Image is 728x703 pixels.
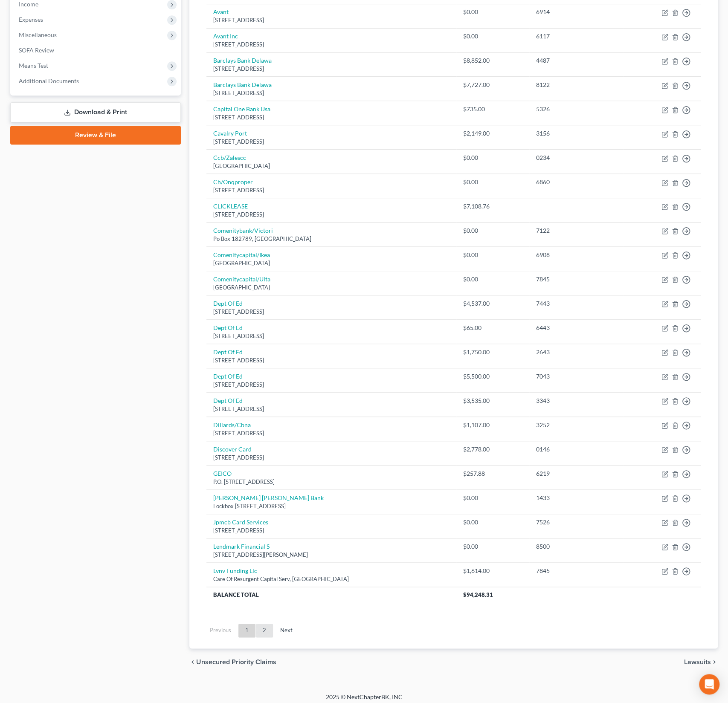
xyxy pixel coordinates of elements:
a: Discover Card [213,446,252,453]
div: [STREET_ADDRESS] [213,527,450,535]
div: [STREET_ADDRESS] [213,41,450,49]
div: [GEOGRAPHIC_DATA] [213,259,450,267]
a: Comenitycapital/Ulta [213,275,270,283]
div: $0.00 [463,518,522,527]
div: [STREET_ADDRESS][PERSON_NAME] [213,551,450,559]
div: [STREET_ADDRESS] [213,308,450,316]
div: [STREET_ADDRESS] [213,89,450,97]
i: chevron_right [711,659,718,665]
div: $7,727.00 [463,81,522,89]
div: $1,107.00 [463,421,522,429]
div: 8122 [536,81,617,89]
span: Lawsuits [684,659,711,665]
div: [STREET_ADDRESS] [213,211,450,219]
span: Expenses [19,16,43,23]
span: Miscellaneous [19,31,57,38]
a: Ch/Onqproper [213,178,253,185]
a: Review & File [10,126,181,145]
th: Balance Total [206,587,456,602]
a: Dept Of Ed [213,373,243,380]
div: 7443 [536,299,617,308]
div: 1433 [536,494,617,502]
div: $5,500.00 [463,372,522,381]
div: [STREET_ADDRESS] [213,429,450,437]
a: Comenitycapital/Ikea [213,251,270,258]
div: $257.88 [463,469,522,478]
a: Barclays Bank Delawa [213,57,272,64]
div: 0146 [536,445,617,454]
div: $4,537.00 [463,299,522,308]
div: 0234 [536,153,617,162]
div: [STREET_ADDRESS] [213,113,450,122]
div: 7043 [536,372,617,381]
div: 7122 [536,226,617,235]
div: $0.00 [463,542,522,551]
a: Lvnv Funding Llc [213,567,257,574]
i: chevron_left [189,659,196,665]
div: $3,535.00 [463,396,522,405]
div: $0.00 [463,226,522,235]
div: 6908 [536,251,617,259]
a: CLICKLEASE [213,203,248,210]
a: Dept Of Ed [213,397,243,404]
a: Dillards/Cbna [213,421,251,428]
div: $8,852.00 [463,56,522,65]
a: Barclays Bank Delawa [213,81,272,88]
a: [PERSON_NAME] [PERSON_NAME] Bank [213,494,324,501]
div: $0.00 [463,251,522,259]
a: SOFA Review [12,43,181,58]
div: 3252 [536,421,617,429]
a: 1 [238,624,255,637]
button: Lawsuits chevron_right [684,659,718,665]
div: [STREET_ADDRESS] [213,186,450,194]
div: 6443 [536,324,617,332]
div: 6914 [536,8,617,16]
a: Dept Of Ed [213,300,243,307]
div: 7526 [536,518,617,527]
div: 6117 [536,32,617,41]
a: Comenitybank/Victori [213,227,273,234]
a: Avant [213,8,229,15]
div: 7845 [536,275,617,284]
div: 3343 [536,396,617,405]
a: Jpmcb Card Services [213,518,268,526]
div: $735.00 [463,105,522,113]
div: [STREET_ADDRESS] [213,16,450,24]
div: [STREET_ADDRESS] [213,405,450,413]
div: Lockbox [STREET_ADDRESS] [213,502,450,510]
a: Capital One Bank Usa [213,105,270,113]
span: SOFA Review [19,46,54,54]
a: Dept Of Ed [213,324,243,331]
div: $0.00 [463,494,522,502]
a: Next [273,624,299,637]
a: Download & Print [10,102,181,122]
div: [STREET_ADDRESS] [213,332,450,340]
button: chevron_left Unsecured Priority Claims [189,659,276,665]
div: [STREET_ADDRESS] [213,454,450,462]
div: [GEOGRAPHIC_DATA] [213,284,450,292]
a: 2 [256,624,273,637]
div: Care Of Resurgent Capital Serv, [GEOGRAPHIC_DATA] [213,575,450,583]
div: $0.00 [463,275,522,284]
div: $0.00 [463,8,522,16]
a: GEICO [213,470,232,477]
div: $2,778.00 [463,445,522,454]
div: $1,614.00 [463,567,522,575]
div: $0.00 [463,153,522,162]
div: 7845 [536,567,617,575]
span: Additional Documents [19,77,79,84]
div: $65.00 [463,324,522,332]
div: $7,108.76 [463,202,522,211]
div: 5326 [536,105,617,113]
span: Unsecured Priority Claims [196,659,276,665]
div: [STREET_ADDRESS] [213,381,450,389]
div: 6860 [536,178,617,186]
div: Open Intercom Messenger [699,674,719,694]
div: 8500 [536,542,617,551]
div: $0.00 [463,32,522,41]
div: [STREET_ADDRESS] [213,138,450,146]
a: Cavalry Port [213,130,247,137]
a: Avant Inc [213,32,238,40]
a: Dept Of Ed [213,348,243,356]
a: Lendmark Financial S [213,543,270,550]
